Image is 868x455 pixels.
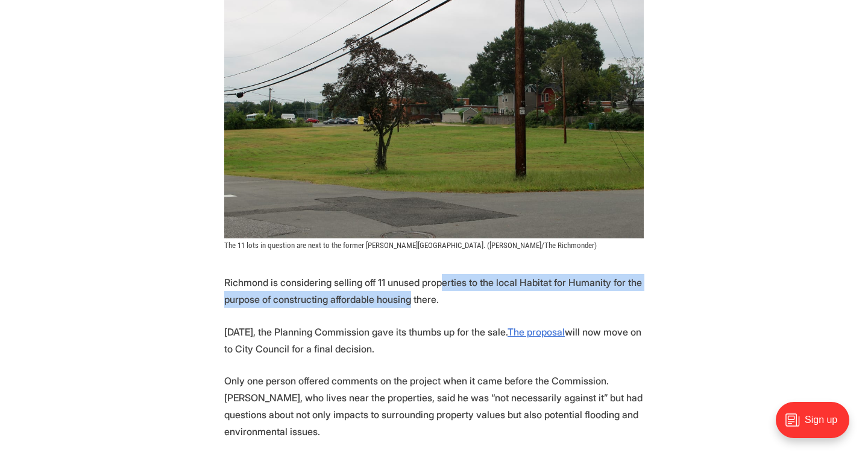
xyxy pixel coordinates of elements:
iframe: portal-trigger [766,396,868,455]
a: The proposal [508,326,565,338]
p: [DATE], the Planning Commission gave its thumbs up for the sale. will now move on to City Council... [224,323,644,357]
span: The 11 lots in question are next to the former [PERSON_NAME][GEOGRAPHIC_DATA]. ([PERSON_NAME]/The... [224,241,597,250]
p: Only one person offered comments on the project when it came before the Commission. [PERSON_NAME]... [224,372,644,440]
p: Richmond is considering selling off 11 unused properties to the local Habitat for Humanity for th... [224,274,644,308]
